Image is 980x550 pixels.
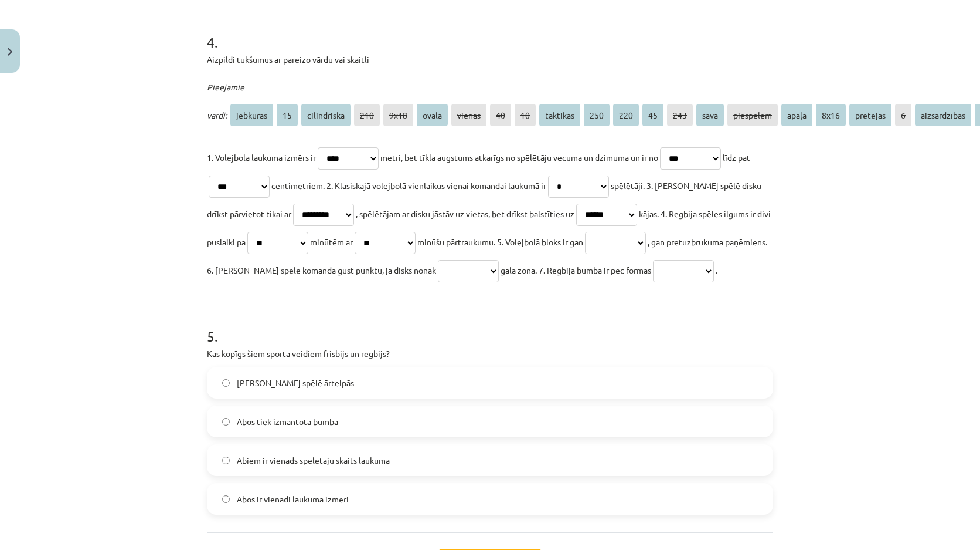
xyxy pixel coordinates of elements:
[207,308,773,344] h1: 5 .
[237,416,338,428] span: Abos tiek izmantota bumba
[667,104,693,126] span: 243
[417,237,583,247] span: minūšu pārtraukumu. 5. Volejbolā bloks ir gan
[277,104,298,126] span: 15
[222,379,230,387] input: [PERSON_NAME] spēlē ārtelpās
[271,180,546,191] span: centimetriem. 2. Klasiskajā volejbolā vienlaikus vienai komandai laukumā ir
[237,454,390,467] span: Abiem ir vienāds spēlētāju skaits laukumā
[207,347,773,360] p: Kas kopīgs šiem sporta veidiem frisbijs un regbijs?
[895,104,911,126] span: 6
[230,104,273,126] span: jebkuras
[849,104,891,126] span: pretējās
[816,104,846,126] span: 8x16
[490,104,511,126] span: 40
[354,104,380,126] span: 210
[539,104,580,126] span: taktikas
[781,104,812,126] span: apaļa
[613,104,639,126] span: 220
[301,104,351,126] span: cilindriska
[222,418,230,426] input: Abos tiek izmantota bumba
[383,104,413,126] span: 9x18
[417,104,448,126] span: ovāla
[727,104,778,126] span: piespēlēm
[207,53,773,66] p: Aizpildi tukšumus ar pareizo vārdu vai skaitli
[501,265,651,275] span: gala zonā. 7. Regbija bumba ir pēc formas
[222,457,230,464] input: Abiem ir vienāds spēlētāju skaits laukumā
[207,14,773,50] h1: 4 .
[356,208,574,219] span: , spēlētājam ar disku jāstāv uz vietas, bet drīkst balstīties uz
[584,104,610,126] span: 250
[237,377,354,389] span: [PERSON_NAME] spēlē ārtelpās
[915,104,971,126] span: aizsardzības
[451,104,486,126] span: vienas
[207,152,316,163] span: 1. Volejbola laukuma izmērs ir
[716,265,717,275] span: .
[310,237,353,247] span: minūtēm ar
[207,82,244,120] span: Pieejamie vārdi:
[696,104,724,126] span: savā
[237,493,349,505] span: Abos ir vienādi laukuma izmēri
[515,104,536,126] span: 10
[642,104,663,126] span: 45
[222,495,230,503] input: Abos ir vienādi laukuma izmēri
[380,152,658,163] span: metri, bet tīkla augstums atkarīgs no spēlētāju vecuma un dzimuma un ir no
[723,152,750,163] span: līdz pat
[8,48,12,56] img: icon-close-lesson-0947bae3869378f0d4975bcd49f059093ad1ed9edebbc8119c70593378902aed.svg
